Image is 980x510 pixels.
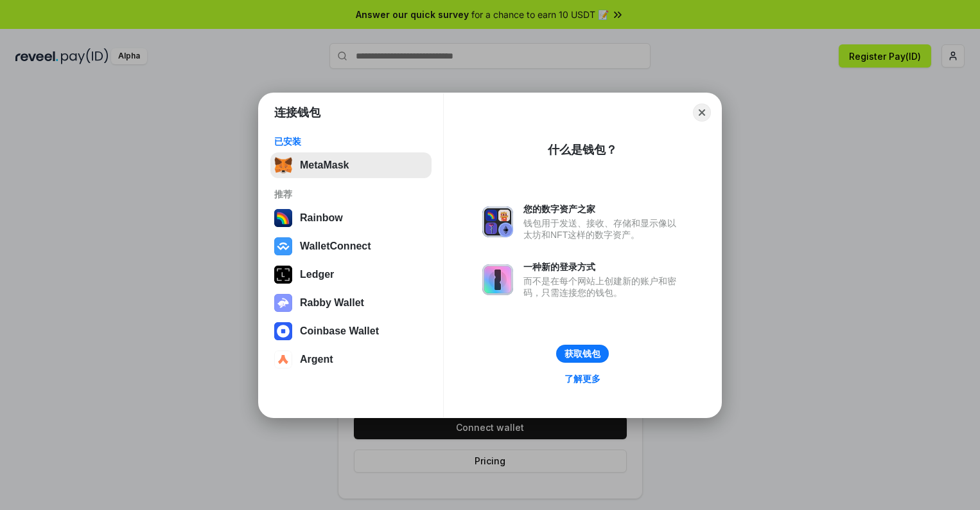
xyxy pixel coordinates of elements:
button: 获取钱包 [556,345,609,363]
img: svg+xml,%3Csvg%20xmlns%3D%22http%3A%2F%2Fwww.w3.org%2F2000%2Fsvg%22%20fill%3D%22none%22%20viewBox... [482,206,513,237]
button: Argent [270,347,432,372]
div: Rabby Wallet [300,297,364,309]
div: 了解更多 [564,373,600,385]
img: svg+xml,%3Csvg%20width%3D%2228%22%20height%3D%2228%22%20viewBox%3D%220%200%2028%2028%22%20fill%3D... [274,351,292,369]
button: Coinbase Wallet [270,318,432,344]
img: svg+xml,%3Csvg%20xmlns%3D%22http%3A%2F%2Fwww.w3.org%2F2000%2Fsvg%22%20fill%3D%22none%22%20viewBox... [482,264,513,295]
img: svg+xml,%3Csvg%20width%3D%2228%22%20height%3D%2228%22%20viewBox%3D%220%200%2028%2028%22%20fill%3D... [274,237,292,255]
button: MetaMask [270,152,432,178]
div: 推荐 [274,188,428,200]
a: 了解更多 [557,370,608,387]
h1: 连接钱包 [274,105,320,120]
div: MetaMask [300,159,349,171]
div: Argent [300,354,333,365]
img: svg+xml,%3Csvg%20width%3D%2228%22%20height%3D%2228%22%20viewBox%3D%220%200%2028%2028%22%20fill%3D... [274,322,292,340]
img: svg+xml,%3Csvg%20xmlns%3D%22http%3A%2F%2Fwww.w3.org%2F2000%2Fsvg%22%20width%3D%2228%22%20height%3... [274,266,292,284]
button: Rainbow [270,205,432,231]
img: svg+xml,%3Csvg%20width%3D%22120%22%20height%3D%22120%22%20viewBox%3D%220%200%20120%20120%22%20fil... [274,209,292,227]
div: 一种新的登录方式 [523,261,683,273]
div: Coinbase Wallet [300,325,379,337]
div: 钱包用于发送、接收、存储和显示像以太坊和NFT这样的数字资产。 [523,217,683,241]
button: Rabby Wallet [270,290,432,316]
div: 已安装 [274,136,428,147]
img: svg+xml,%3Csvg%20xmlns%3D%22http%3A%2F%2Fwww.w3.org%2F2000%2Fsvg%22%20fill%3D%22none%22%20viewBox... [274,294,292,312]
img: svg+xml,%3Csvg%20fill%3D%22none%22%20height%3D%2233%22%20viewBox%3D%220%200%2035%2033%22%20width%... [274,156,292,174]
div: 您的数字资产之家 [523,203,683,215]
button: Close [693,104,711,122]
div: Rainbow [300,212,343,224]
div: Ledger [300,269,334,280]
div: 而不是在每个网站上创建新的账户和密码，只需连接您的钱包。 [523,275,683,298]
button: WalletConnect [270,233,432,259]
div: 获取钱包 [564,348,600,360]
div: 什么是钱包？ [548,142,617,158]
button: Ledger [270,262,432,287]
div: WalletConnect [300,241,371,252]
